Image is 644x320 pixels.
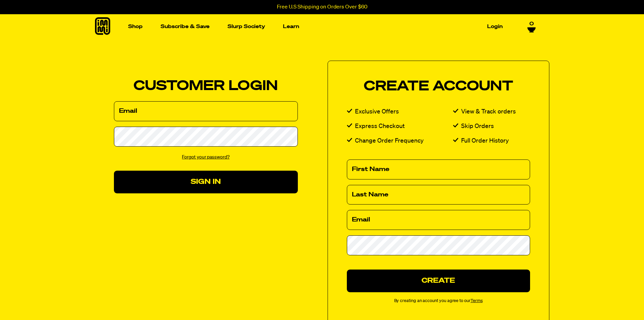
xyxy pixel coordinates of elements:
button: Create [347,270,530,292]
p: Free U.S Shipping on Orders Over $60 [277,4,367,10]
li: Skip Orders [453,122,530,131]
nav: Main navigation [125,14,505,39]
a: Terms [471,299,483,303]
input: First Name [347,159,530,179]
a: Slurp Society [225,21,268,32]
button: Sign In [114,171,298,193]
input: Email [114,101,298,121]
li: Full Order History [453,136,530,146]
a: Learn [280,21,302,32]
li: Exclusive Offers [347,107,453,117]
li: View & Track orders [453,107,530,117]
h2: Customer Login [114,80,298,93]
li: Express Checkout [347,122,453,131]
a: Subscribe & Save [158,21,212,32]
a: Shop [125,21,145,32]
a: Forgot your password? [182,155,230,159]
h2: Create Account [347,80,530,93]
a: Login [484,21,505,32]
span: 0 [529,21,534,27]
input: Email [347,210,530,230]
input: Last Name [347,185,530,205]
small: By creating an account you agree to our [347,298,530,305]
li: Change Order Frequency [347,136,453,146]
a: 0 [527,21,536,32]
